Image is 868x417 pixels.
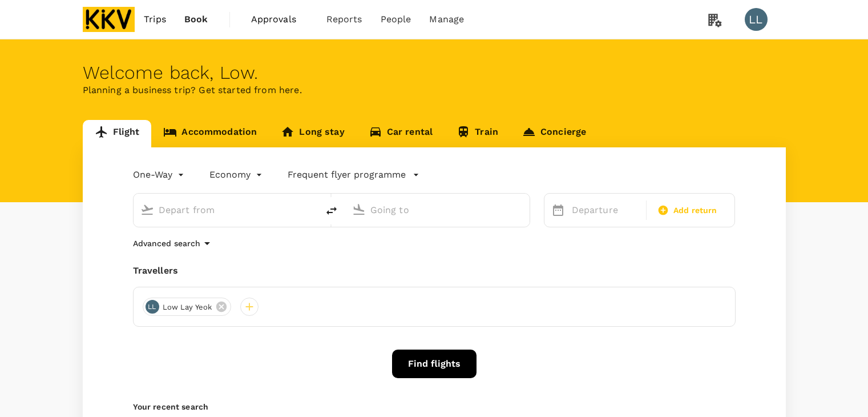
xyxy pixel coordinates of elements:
[310,209,312,211] button: Open
[745,8,768,31] div: LL
[143,298,232,316] div: LLLow Lay Yeok
[251,13,308,26] span: Approvals
[572,203,639,217] p: Departure
[144,13,166,26] span: Trips
[83,62,786,83] div: Welcome back , Low .
[370,201,506,219] input: Going to
[83,120,152,147] a: Flight
[133,401,736,412] p: Your recent search
[673,205,717,216] span: Add return
[522,209,524,211] button: Open
[318,197,345,224] button: delete
[381,13,411,26] span: People
[288,168,406,182] p: Frequent flyer programme
[83,83,786,97] p: Planning a business trip? Get started from here.
[159,201,294,219] input: Depart from
[209,166,265,184] div: Economy
[151,120,269,147] a: Accommodation
[184,13,208,26] span: Book
[392,350,477,378] button: Find flights
[133,236,214,250] button: Advanced search
[357,120,445,147] a: Car rental
[510,120,598,147] a: Concierge
[146,300,159,314] div: LL
[326,13,362,26] span: Reports
[83,7,135,32] img: KKV Supply Chain Sdn Bhd
[133,238,200,249] p: Advanced search
[156,302,219,313] span: Low Lay Yeok
[429,13,464,26] span: Manage
[445,120,510,147] a: Train
[133,166,187,184] div: One-Way
[269,120,356,147] a: Long stay
[133,264,736,278] div: Travellers
[288,168,419,182] button: Frequent flyer programme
